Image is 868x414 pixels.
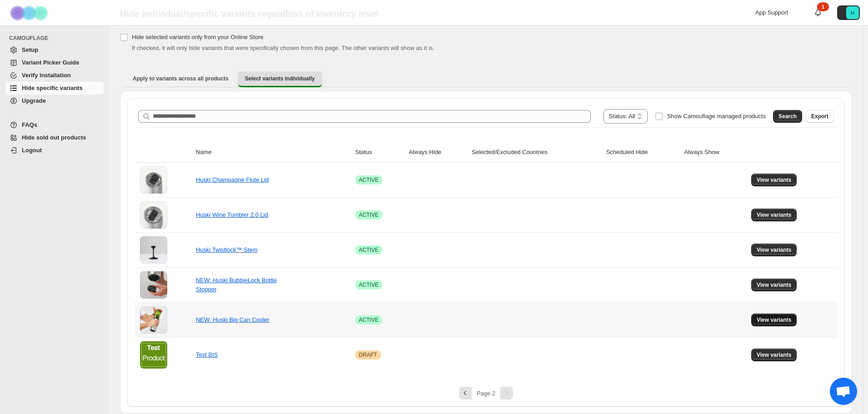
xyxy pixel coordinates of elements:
[359,316,379,324] span: ACTIVE
[140,166,167,194] img: Huski Champagne Flute Lid
[477,390,495,397] span: Page 2
[238,71,322,87] button: Select variants individually
[459,387,472,399] button: Previous
[751,279,797,291] button: View variants
[5,119,104,131] a: FAQs
[851,10,854,15] text: H
[757,176,792,184] span: View variants
[196,176,269,183] a: Huski Champagne Flute Lid
[757,246,792,254] span: View variants
[751,174,797,186] button: View variants
[778,113,797,120] span: Search
[196,277,277,293] a: NEW: Huski BubbleLock Bottle Stopper
[22,85,83,91] span: Hide specific variants
[245,75,315,82] span: Select variants individually
[22,59,79,66] span: Variant Picker Guide
[7,0,53,25] img: Camouflage
[846,6,859,19] span: Avatar with initials H
[757,281,792,289] span: View variants
[359,176,379,184] span: ACTIVE
[132,45,434,51] span: If checked, it will only hide variants that were specifically chosen from this page. The other va...
[22,97,46,104] span: Upgrade
[196,246,258,253] a: Huski Twistlock™ Stem
[806,110,834,123] button: Export
[5,95,104,107] a: Upgrade
[196,351,218,358] a: Test BIS
[193,142,353,163] th: Name
[830,378,857,405] a: Open chat
[5,144,104,157] a: Logout
[353,142,406,163] th: Status
[5,69,104,82] a: Verify Installation
[604,142,682,163] th: Scheduled Hide
[469,142,604,163] th: Selected/Excluded Countries
[837,5,860,20] button: Avatar with initials H
[757,351,792,359] span: View variants
[140,201,167,229] img: Huski Wine Tumbler 2.0 Lid
[133,75,229,82] span: Apply to variants across all products
[757,316,792,324] span: View variants
[135,387,838,399] nav: Pagination
[22,121,37,128] span: FAQs
[22,147,42,154] span: Logout
[751,209,797,221] button: View variants
[751,349,797,361] button: View variants
[120,91,852,414] div: Select variants individually
[773,110,802,123] button: Search
[751,314,797,326] button: View variants
[811,113,828,120] span: Export
[5,82,104,95] a: Hide specific variants
[9,35,105,42] span: CAMOUFLAGE
[359,246,379,254] span: ACTIVE
[667,113,766,120] span: Show Camouflage managed products
[140,341,167,369] img: Test BIS
[359,211,379,219] span: ACTIVE
[817,2,829,11] div: 1
[681,142,748,163] th: Always Show
[22,134,86,141] span: Hide sold out products
[359,351,377,359] span: DRAFT
[196,316,269,323] a: NEW: Huski Big Can Cooler
[140,306,167,334] img: NEW: Huski Big Can Cooler
[359,281,379,289] span: ACTIVE
[755,9,788,16] span: App Support
[140,236,167,264] img: Huski Twistlock™ Stem
[132,34,264,40] span: Hide selected variants only from your Online Store
[5,131,104,144] a: Hide sold out products
[5,56,104,69] a: Variant Picker Guide
[813,8,823,17] a: 1
[22,72,71,79] span: Verify Installation
[406,142,469,163] th: Always Hide
[140,271,167,299] img: NEW: Huski BubbleLock Bottle Stopper
[757,211,792,219] span: View variants
[751,244,797,256] button: View variants
[125,71,236,86] button: Apply to variants across all products
[22,46,38,53] span: Setup
[5,44,104,56] a: Setup
[196,211,268,218] a: Huski Wine Tumbler 2.0 Lid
